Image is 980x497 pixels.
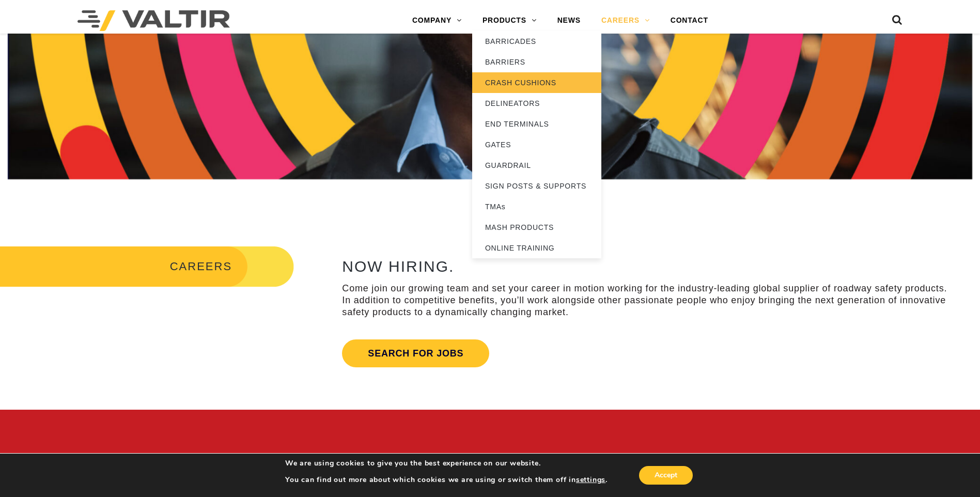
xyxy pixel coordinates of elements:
[472,155,601,176] a: GUARDRAIL
[472,196,601,217] a: TMAs
[285,475,608,485] p: You can find out more about which cookies we are using or switch them off in .
[660,10,719,31] a: CONTACT
[591,10,660,31] a: CAREERS
[547,10,591,31] a: NEWS
[472,217,601,238] a: MASH PRODUCTS
[576,475,605,485] button: settings
[639,466,693,485] button: Accept
[472,31,601,52] a: BARRICADES
[472,134,601,155] a: GATES
[342,258,952,275] h2: NOW HIRING.
[342,283,952,319] p: Come join our growing team and set your career in motion working for the industry-leading global ...
[472,72,601,93] a: CRASH CUSHIONS
[402,10,472,31] a: COMPANY
[77,10,230,31] img: Valtir
[472,114,601,134] a: END TERMINALS
[472,93,601,114] a: DELINEATORS
[472,238,601,258] a: ONLINE TRAINING
[472,176,601,196] a: SIGN POSTS & SUPPORTS
[472,10,547,31] a: PRODUCTS
[472,52,601,72] a: BARRIERS
[285,459,608,468] p: We are using cookies to give you the best experience on our website.
[342,339,489,367] a: Search for jobs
